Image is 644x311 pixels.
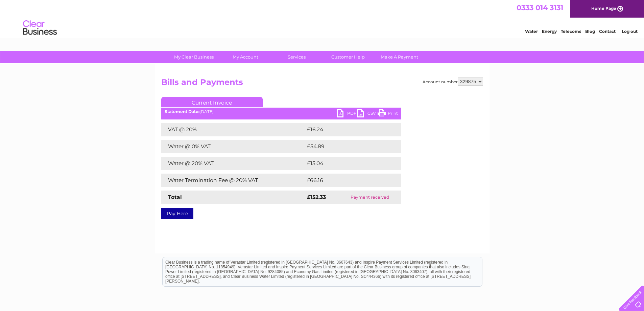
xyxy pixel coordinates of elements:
a: Water [525,29,538,34]
td: Payment received [338,191,401,204]
h2: Bills and Payments [161,77,483,90]
a: PDF [337,109,357,119]
a: Contact [599,29,616,34]
a: Blog [585,29,595,34]
strong: £152.33 [307,194,326,200]
div: Clear Business is a trading name of Verastar Limited (registered in [GEOGRAPHIC_DATA] No. 3667643... [163,4,482,33]
a: My Clear Business [166,51,222,63]
a: Log out [622,29,638,34]
a: My Account [217,51,273,63]
td: Water @ 20% VAT [161,157,305,170]
td: Water Termination Fee @ 20% VAT [161,174,305,187]
td: Water @ 0% VAT [161,140,305,153]
a: Energy [542,29,557,34]
a: Print [378,109,398,119]
td: £66.16 [305,174,387,187]
a: Current Invoice [161,97,263,107]
a: Services [269,51,325,63]
a: Make A Payment [372,51,427,63]
a: Telecoms [561,29,581,34]
td: £16.24 [305,123,387,136]
div: Account number [423,77,483,86]
img: logo.png [23,18,57,38]
a: 0333 014 3131 [517,3,563,12]
strong: Total [168,194,182,200]
div: [DATE] [161,109,401,114]
td: VAT @ 20% [161,123,305,136]
td: £54.89 [305,140,388,153]
td: £15.04 [305,157,387,170]
b: Statement Date: [165,109,199,114]
a: Pay Here [161,208,193,219]
a: CSV [357,109,378,119]
a: Customer Help [320,51,376,63]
